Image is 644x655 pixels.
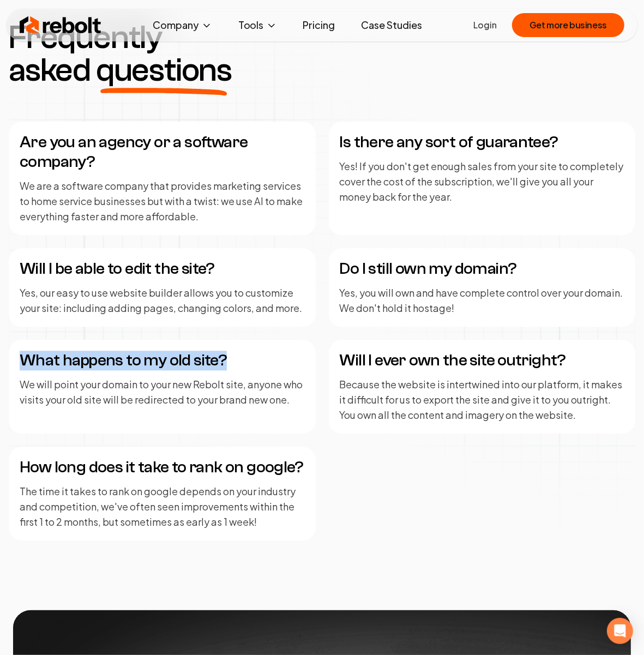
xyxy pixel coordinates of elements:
[607,618,633,644] div: Open Intercom Messenger
[353,14,431,36] a: Case Studies
[512,13,624,37] button: Get more business
[144,14,221,36] button: Company
[340,285,625,316] p: Yes, you will own and have complete control over your domain. We don't hold it hostage!
[230,14,286,36] button: Tools
[20,285,305,316] p: Yes, our easy to use website builder allows you to customize your site: including adding pages, c...
[20,259,305,279] h4: Will I be able to edit the site?
[20,458,305,477] h4: How long does it take to rank on google?
[96,54,232,87] span: questions
[20,178,305,224] p: We are a software company that provides marketing services to home service businesses but with a ...
[20,133,305,172] h4: Are you an agency or a software company?
[340,377,625,423] p: Because the website is intertwined into our platform, it makes it difficult for us to export the ...
[20,377,305,407] p: We will point your domain to your new Rebolt site, anyone who visits your old site will be redire...
[340,351,625,370] h4: Will I ever own the site outright?
[340,133,625,152] h4: Is there any sort of guarantee?
[20,351,305,370] h4: What happens to my old site?
[340,259,625,279] h4: Do I still own my domain?
[20,484,305,530] p: The time it takes to rank on google depends on your industry and competition, we've often seen im...
[473,19,497,32] a: Login
[294,14,344,36] a: Pricing
[9,21,244,87] h3: Frequently asked
[20,14,101,36] img: Rebolt Logo
[340,159,625,205] p: Yes! If you don't get enough sales from your site to completely cover the cost of the subscriptio...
